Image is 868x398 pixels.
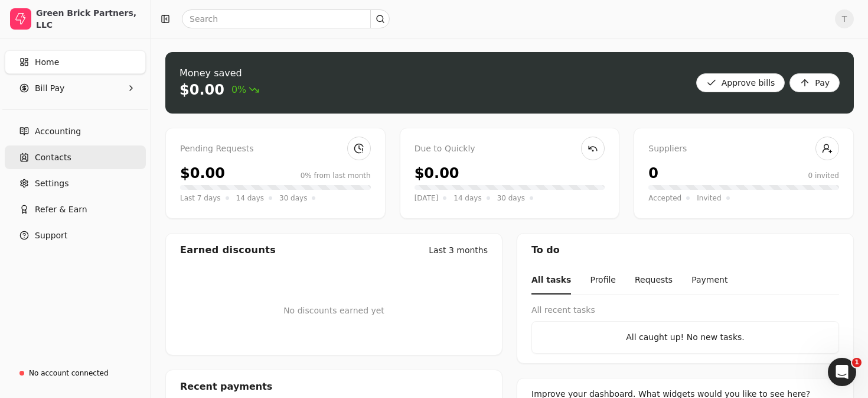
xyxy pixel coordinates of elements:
button: T [835,9,854,28]
button: All tasks [531,267,571,295]
div: To do [517,234,853,267]
a: Settings [5,172,146,195]
span: 1 [852,358,862,367]
div: Suppliers [648,143,839,156]
input: Search [182,9,390,28]
span: Last 7 days [180,192,221,204]
div: $0.00 [415,163,459,184]
div: Money saved [180,66,259,80]
span: Accepted [648,192,681,204]
span: Accounting [35,125,81,138]
button: Support [5,224,146,247]
button: Payment [691,267,727,295]
div: 0% from last month [301,170,371,181]
div: All caught up! No new tasks. [541,331,829,344]
div: Pending Requests [180,143,371,156]
span: Contacts [35,151,71,164]
a: Home [5,50,146,74]
div: $0.00 [180,163,225,184]
div: All recent tasks [531,304,839,316]
span: Refer & Earn [35,203,87,216]
button: Bill Pay [5,76,146,100]
div: No discounts earned yet [283,286,384,336]
span: Bill Pay [35,82,64,95]
span: 0% [231,83,259,97]
span: [DATE] [415,192,439,204]
button: Pay [789,73,840,92]
iframe: Intercom live chat [828,358,856,386]
span: 14 days [453,192,481,204]
a: Accounting [5,119,146,143]
span: Support [35,229,67,242]
div: No account connected [29,368,109,378]
div: Due to Quickly [415,143,605,156]
span: 30 days [497,192,525,204]
span: Home [35,56,59,69]
div: $0.00 [180,80,224,99]
span: 30 days [279,192,307,204]
div: Earned discounts [180,243,276,257]
button: Profile [590,267,616,295]
div: Green Brick Partners, LLC [36,7,141,31]
button: Refer & Earn [5,198,146,221]
span: Invited [697,192,721,204]
div: 0 [648,163,658,184]
span: Settings [35,177,68,190]
div: 0 invited [808,170,839,181]
span: 14 days [236,192,264,204]
button: Requests [635,267,673,295]
button: Approve bills [696,73,785,92]
a: Contacts [5,145,146,169]
div: Last 3 months [429,244,488,257]
a: No account connected [5,363,146,384]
